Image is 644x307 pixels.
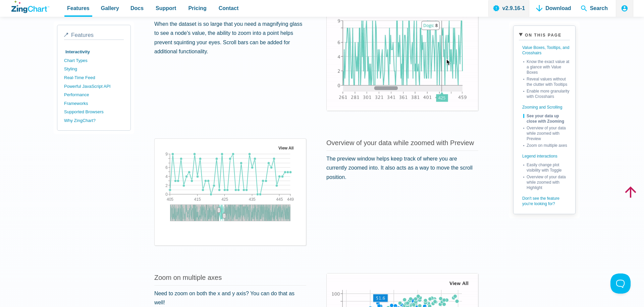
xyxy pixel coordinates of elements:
a: Zooming and Scrolling [519,99,570,112]
a: Styling [64,65,124,73]
summary: On This Page [519,31,570,40]
a: Supported Browsers [64,108,124,116]
a: Zoom on multiple axes [154,274,222,281]
a: Don't see the feature you're looking for? [519,190,570,208]
span: Support [156,4,176,13]
span: Features [67,4,90,13]
span: Features [71,32,94,38]
span: Pricing [188,4,206,13]
div: Click to interact [327,4,478,111]
a: Legend interactions [519,148,570,161]
span: Gallery [101,4,119,13]
a: Overview of your data while zoomed with Preview [326,139,474,146]
a: ZingChart Logo. Click to return to the homepage [11,1,49,13]
a: Overview of your data while zoomed with Highlight [523,173,570,190]
a: Performance [64,90,124,99]
iframe: Toggle Customer Support [610,273,631,294]
p: Need to zoom on both the x and y axis? You can do that as well! [154,289,306,307]
a: Powerful JavaScript API [64,82,124,91]
a: Enable more granularity with Crosshairs [523,87,570,99]
span: Docs [130,4,144,13]
a: Know the exact value at a glance with Value Boxes [523,58,570,75]
a: Reveal values without the clutter with Tooltips [523,75,570,87]
a: Frameworks [64,99,124,108]
a: Features [64,32,124,40]
p: When the dataset is so large that you need a magnifying glass to see a node's value, the ability ... [154,19,306,56]
p: The preview window helps keep track of where you are currently zoomed into. It also acts as a way... [326,154,478,182]
a: Chart Types [64,56,124,65]
a: Value Boxes, Tooltips, and Crosshairs [519,43,570,58]
span: Contact [219,4,239,13]
a: Why ZingChart? [64,116,124,125]
a: See your data up close with Zooming [523,112,570,124]
a: Easily change plot visibility with Toggle [523,161,570,173]
a: Zoom on multiple axes [523,141,570,148]
a: Interactivity [64,48,124,56]
a: Overview of your data while zoomed with Preview [523,124,570,141]
a: Real-Time Feed [64,73,124,82]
